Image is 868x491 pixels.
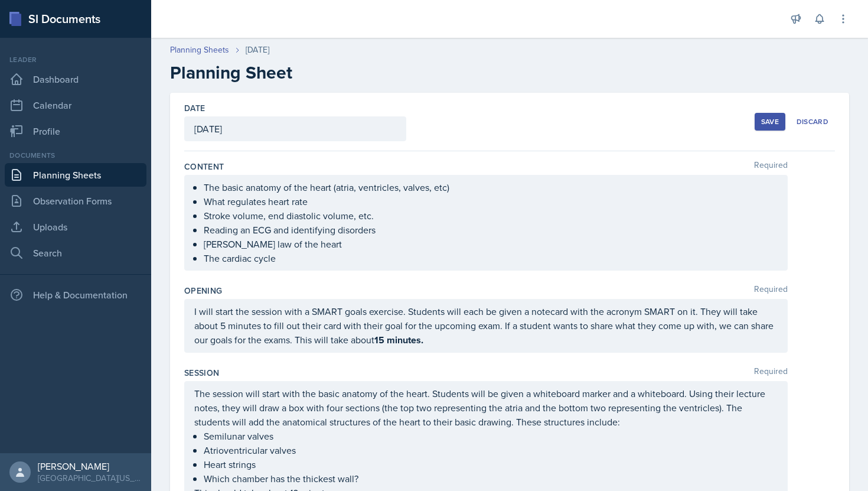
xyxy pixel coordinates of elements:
[184,285,222,297] label: Opening
[5,215,146,239] a: Uploads
[5,283,146,307] div: Help & Documentation
[5,189,146,213] a: Observation Forms
[184,367,219,379] label: Session
[204,223,778,237] p: Reading an ECG and identifying disorders
[5,241,146,265] a: Search
[170,62,849,83] h2: Planning Sheet
[204,429,778,443] p: Semilunar valves
[204,472,778,486] p: Which chamber has the thickest wall?
[38,460,142,472] div: [PERSON_NAME]
[790,113,835,131] button: Discard
[754,285,788,297] span: Required
[170,44,229,56] a: Planning Sheets
[194,386,778,429] p: The session will start with the basic anatomy of the heart. Students will be given a whiteboard m...
[374,333,423,347] strong: 15 minutes.
[5,67,146,91] a: Dashboard
[246,44,269,56] div: [DATE]
[5,119,146,143] a: Profile
[5,93,146,117] a: Calendar
[754,161,788,173] span: Required
[194,304,778,347] p: I will start the session with a SMART goals exercise. Students will each be given a notecard with...
[797,117,828,126] div: Discard
[204,443,778,457] p: Atrioventricular valves
[5,150,146,161] div: Documents
[204,180,778,194] p: The basic anatomy of the heart (atria, ventricles, valves, etc)
[184,102,205,114] label: Date
[204,457,778,472] p: Heart strings
[38,472,142,484] div: [GEOGRAPHIC_DATA][US_STATE]
[755,113,785,131] button: Save
[204,237,778,251] p: [PERSON_NAME] law of the heart
[754,367,788,379] span: Required
[204,251,778,265] p: The cardiac cycle
[761,117,779,126] div: Save
[204,209,778,223] p: Stroke volume, end diastolic volume, etc.
[5,163,146,187] a: Planning Sheets
[204,194,778,209] p: What regulates heart rate
[5,54,146,65] div: Leader
[184,161,224,173] label: Content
